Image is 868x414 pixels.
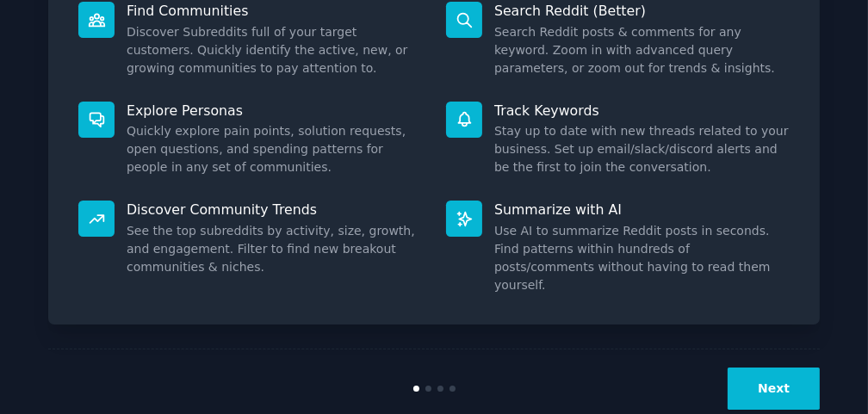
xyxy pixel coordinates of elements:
dd: Quickly explore pain points, solution requests, open questions, and spending patterns for people ... [127,122,422,176]
dd: Stay up to date with new threads related to your business. Set up email/slack/discord alerts and ... [494,122,790,176]
p: Explore Personas [127,102,422,120]
dd: Use AI to summarize Reddit posts in seconds. Find patterns within hundreds of posts/comments with... [494,222,790,294]
dd: Search Reddit posts & comments for any keyword. Zoom in with advanced query parameters, or zoom o... [494,23,790,77]
p: Track Keywords [494,102,790,120]
button: Next [728,368,820,410]
dd: See the top subreddits by activity, size, growth, and engagement. Filter to find new breakout com... [127,222,422,276]
p: Discover Community Trends [127,201,422,219]
p: Summarize with AI [494,201,790,219]
p: Search Reddit (Better) [494,2,790,20]
dd: Discover Subreddits full of your target customers. Quickly identify the active, new, or growing c... [127,23,422,77]
p: Find Communities [127,2,422,20]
